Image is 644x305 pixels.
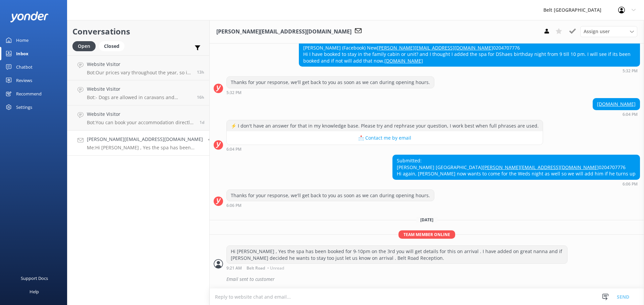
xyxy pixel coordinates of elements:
span: Belt Road [247,266,265,270]
div: Aug 30 2025 06:06pm (UTC +12:00) Pacific/Auckland [226,203,434,208]
span: [DATE] [416,217,437,223]
div: Email sent to customer [226,274,640,285]
a: [DOMAIN_NAME] [597,101,636,107]
div: Thanks for your response, we'll get back to you as soon as we can during opening hours. [227,190,434,201]
span: Team member online [398,230,455,239]
span: Sep 01 2025 11:45pm (UTC +12:00) Pacific/Auckland [197,69,204,75]
a: Website VisitorBot:- Dogs are allowed in caravans and camper-vans by prior arrangement outside of... [67,80,209,105]
div: Support Docs [21,272,48,285]
span: • Unread [267,266,284,270]
div: Aug 31 2025 09:21am (UTC +12:00) Pacific/Auckland [226,265,568,270]
div: Submitted: [PERSON_NAME] [GEOGRAPHIC_DATA] 0204707776 Hi again, [PERSON_NAME] now wants to come f... [393,155,640,179]
p: Bot: Our prices vary throughout the year, so it’s best to check online for the date you want to b... [87,70,192,76]
span: Sep 01 2025 08:29am (UTC +12:00) Pacific/Auckland [200,120,204,125]
span: Assign user [584,28,610,35]
p: Bot: - Dogs are allowed in caravans and camper-vans by prior arrangement outside of peak season, ... [87,94,192,100]
h3: [PERSON_NAME][EMAIL_ADDRESS][DOMAIN_NAME] [216,27,352,36]
strong: 6:04 PM [623,112,638,117]
div: Aug 30 2025 06:06pm (UTC +12:00) Pacific/Auckland [392,181,640,186]
div: Aug 30 2025 05:32pm (UTC +12:00) Pacific/Auckland [299,68,640,73]
div: Open [72,41,96,51]
div: Chatbot [16,60,33,74]
h4: [PERSON_NAME][EMAIL_ADDRESS][DOMAIN_NAME] [87,136,203,143]
div: Submitted: [PERSON_NAME] (Facebook) New 0204707776 Hi I have booked to stay in the family cabin o... [299,35,640,66]
div: Recommend [16,87,42,100]
div: Inbox [16,47,29,60]
span: Sep 01 2025 09:01pm (UTC +12:00) Pacific/Auckland [197,94,204,100]
div: Reviews [16,74,32,87]
strong: 9:21 AM [226,266,242,270]
h2: Conversations [72,25,204,38]
div: Aug 30 2025 06:04pm (UTC +12:00) Pacific/Auckland [226,147,543,151]
strong: 6:06 PM [226,204,241,208]
div: Closed [99,41,124,51]
strong: 6:06 PM [623,182,638,186]
a: [PERSON_NAME][EMAIL_ADDRESS][DOMAIN_NAME]Me:Hi [PERSON_NAME] , Yes the spa has been booked for 9-... [67,131,209,156]
a: [DOMAIN_NAME] [384,58,423,64]
h4: Website Visitor [87,61,192,68]
button: 📩 Contact me by email [227,131,543,145]
h4: Website Visitor [87,85,192,93]
a: Website VisitorBot:You can book your accommodation directly on our website at [URL][DOMAIN_NAME] ... [67,105,209,131]
div: Aug 30 2025 05:32pm (UTC +12:00) Pacific/Auckland [226,90,434,95]
div: ⚡ I don't have an answer for that in my knowledge base. Please try and rephrase your question, I ... [227,120,543,132]
a: [PERSON_NAME][EMAIL_ADDRESS][DOMAIN_NAME] [377,45,493,51]
p: Me: Hi [PERSON_NAME] , Yes the spa has been booked for 9-10pm on the 3rd you will get details for... [87,145,203,151]
div: Thanks for your response, we'll get back to you as soon as we can during opening hours. [227,77,434,88]
div: Help [30,285,39,298]
div: Settings [16,100,32,114]
a: Closed [99,42,128,50]
div: Assign User [580,26,637,37]
div: Home [16,33,29,47]
div: Aug 30 2025 06:04pm (UTC +12:00) Pacific/Auckland [593,112,640,117]
strong: 5:32 PM [226,91,241,95]
div: 2025-08-30T21:25:23.887 [214,274,640,285]
h4: Website Visitor [87,110,195,118]
strong: 5:32 PM [623,69,638,73]
strong: 6:04 PM [226,147,241,151]
a: Open [72,42,99,50]
a: Website VisitorBot:Our prices vary throughout the year, so it’s best to check online for the date... [67,55,209,80]
p: Bot: You can book your accommodation directly on our website at [URL][DOMAIN_NAME] for the best r... [87,120,195,126]
div: Hi [PERSON_NAME] , Yes the spa has been booked for 9-10pm on the 3rd you will get details for thi... [227,246,567,263]
img: yonder-white-logo.png [10,11,49,22]
a: [PERSON_NAME][EMAIL_ADDRESS][DOMAIN_NAME] [483,164,599,170]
